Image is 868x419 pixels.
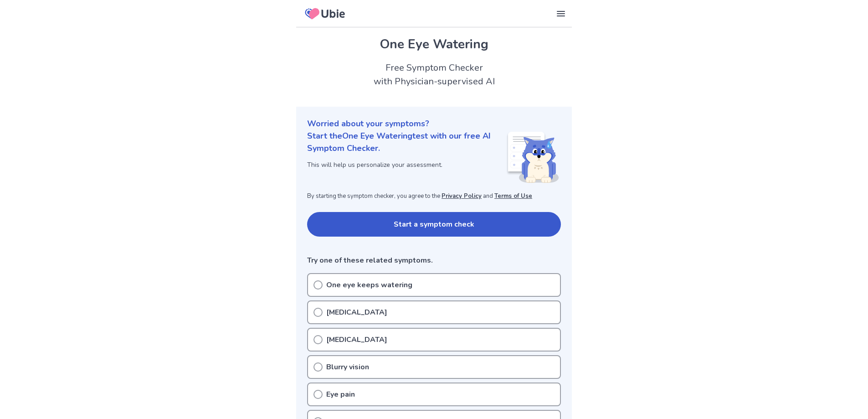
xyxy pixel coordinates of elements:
[326,334,387,345] p: [MEDICAL_DATA]
[494,192,532,200] a: Terms of Use
[307,130,506,155] p: Start the One Eye Watering test with our free AI Symptom Checker.
[307,35,561,54] h1: One Eye Watering
[307,212,561,237] button: Start a symptom check
[307,118,561,130] p: Worried about your symptoms?
[326,389,355,400] p: Eye pain
[296,61,572,88] h2: Free Symptom Checker with Physician-supervised AI
[307,192,561,201] p: By starting the symptom checker, you agree to the and
[506,132,559,183] img: Shiba
[326,362,369,372] p: Blurry vision
[326,279,412,290] p: One eye keeps watering
[326,307,387,318] p: [MEDICAL_DATA]
[307,255,561,266] p: Try one of these related symptoms.
[307,160,506,170] p: This will help us personalize your assessment.
[442,192,482,200] a: Privacy Policy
